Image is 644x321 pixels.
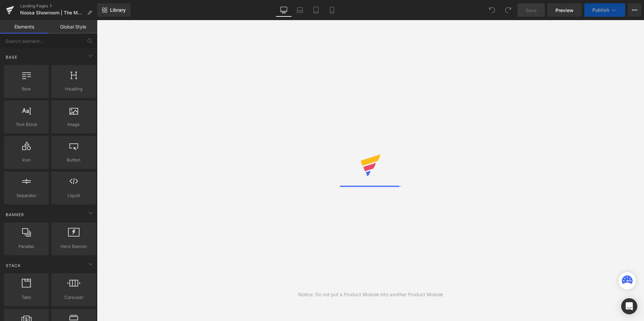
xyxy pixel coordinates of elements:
span: Parallax [6,243,47,250]
button: Redo [501,3,515,17]
span: Button [53,156,94,164]
span: Tabs [6,294,47,301]
button: Publish [584,3,625,17]
button: Undo [485,3,499,17]
span: Liquid [53,192,94,199]
span: Icon [6,156,47,164]
a: Preview [547,3,582,17]
span: Row [6,85,47,92]
a: Laptop [292,3,308,17]
span: Hero Banner [53,243,94,250]
button: More [628,3,641,17]
span: Noosa Showroom | The Modern Furniture Store [20,10,85,15]
span: Heading [53,85,94,92]
div: Notice: Do not put a Product Module into another Product Module [298,291,443,298]
span: Banner [5,211,25,218]
span: Text Block [6,121,47,128]
span: Library [110,7,126,13]
a: Global Style [49,20,97,34]
a: Landing Pages [20,3,97,9]
a: Tablet [308,3,324,17]
span: Save [526,7,537,14]
span: Separator [6,192,47,199]
span: Stack [5,262,21,269]
a: Desktop [276,3,292,17]
a: New Library [97,3,130,17]
span: Publish [592,7,609,13]
span: Carousel [53,294,94,301]
span: Image [53,121,94,128]
a: Mobile [324,3,340,17]
span: Base [5,54,18,60]
div: Open Intercom Messenger [621,298,637,314]
span: Preview [555,7,574,14]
